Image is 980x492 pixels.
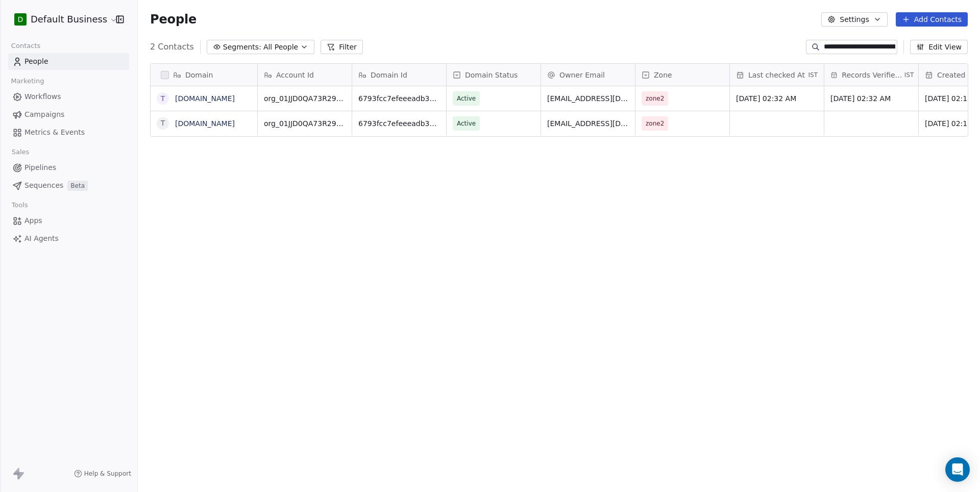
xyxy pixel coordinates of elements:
span: Workflows [24,91,61,102]
span: Help & Support [84,470,131,478]
span: Active [457,93,476,104]
span: D [18,14,23,24]
span: Apps [24,215,42,226]
span: [DATE] 02:32 AM [830,93,912,104]
div: Domain [151,64,257,86]
a: [DOMAIN_NAME] [175,94,235,103]
span: Zone [654,70,672,80]
span: Account Id [276,70,314,80]
div: Account Id [258,64,352,86]
a: Metrics & Events [8,124,129,141]
a: Pipelines [8,159,129,176]
span: AI Agents [24,233,59,244]
span: Marketing [7,73,48,89]
a: AI Agents [8,230,129,247]
span: IST [904,71,914,79]
span: Records Verified At [842,70,902,80]
div: t [161,118,165,129]
span: Campaigns [24,109,64,120]
span: Owner Email [559,70,605,80]
div: Records Verified AtIST [824,64,918,86]
span: [DATE] 02:32 AM [736,93,818,104]
span: zone2 [646,118,664,129]
button: Add Contacts [896,12,968,27]
div: grid [151,86,258,472]
span: Domain [185,70,213,80]
a: SequencesBeta [8,177,129,194]
a: Workflows [8,88,129,105]
span: Domain Status [465,70,518,80]
span: Sequences [24,180,63,191]
span: [EMAIL_ADDRESS][DOMAIN_NAME] [547,93,629,104]
span: Segments: [223,42,261,53]
button: Edit View [910,40,968,54]
span: Active [457,118,476,129]
span: 6793fcc7efeeeadb3ae0abcd [358,118,440,129]
button: Filter [321,40,363,54]
span: People [24,56,48,67]
div: Zone [635,64,729,86]
span: org_01JJD0QA73R296YEV0007TPGE8 [264,93,346,104]
div: Open Intercom Messenger [945,457,970,482]
button: Settings [821,12,887,27]
span: Contacts [7,38,45,54]
span: IST [808,71,818,79]
button: DDefault Business [12,11,109,28]
a: People [8,53,129,70]
span: [EMAIL_ADDRESS][DOMAIN_NAME] [547,118,629,129]
span: Pipelines [24,162,56,173]
span: org_01JJD0QA73R296YEV0007TPGE8 [264,118,346,129]
a: [DOMAIN_NAME] [175,119,235,128]
span: Tools [7,198,32,213]
span: 2 Contacts [150,41,194,53]
span: Domain Id [371,70,407,80]
a: Campaigns [8,106,129,123]
span: Default Business [31,13,107,26]
span: Sales [7,144,34,160]
span: Last checked At [748,70,805,80]
span: zone2 [646,93,664,104]
a: Apps [8,212,129,229]
span: People [150,12,197,27]
span: Metrics & Events [24,127,85,138]
div: Owner Email [541,64,635,86]
div: Domain Status [447,64,541,86]
div: Last checked AtIST [730,64,824,86]
span: All People [263,42,298,53]
span: 6793fcc7efeeeadb3ae0abcd [358,93,440,104]
span: Beta [67,181,88,191]
a: Help & Support [74,470,131,478]
div: Domain Id [352,64,446,86]
div: t [161,93,165,104]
